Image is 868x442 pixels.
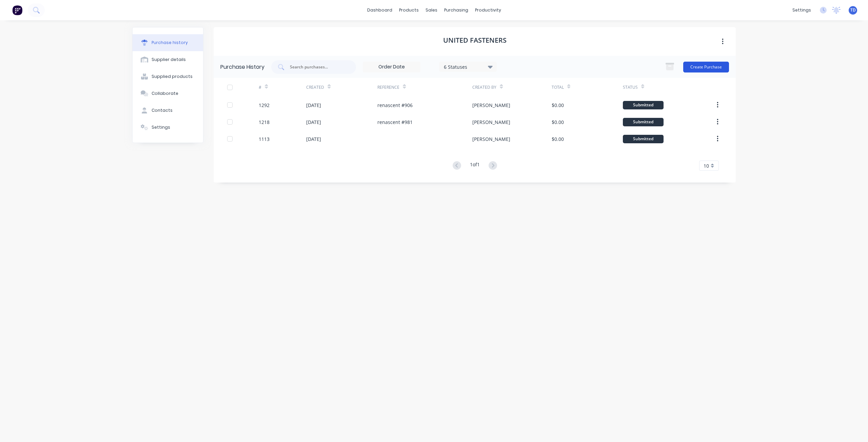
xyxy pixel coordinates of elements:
span: TD [850,7,856,13]
div: productivity [472,5,505,15]
div: Status [623,84,638,90]
div: Submitted [623,101,664,109]
button: Create Purchase [683,62,729,72]
button: Contacts [133,102,203,119]
div: Supplier details [152,57,186,63]
div: [PERSON_NAME] [472,135,510,143]
button: Supplied products [133,68,203,85]
div: [DATE] [306,135,321,143]
div: Purchase history [152,40,188,46]
div: [PERSON_NAME] [472,119,510,126]
span: 10 [704,162,709,169]
div: Submitted [623,135,664,143]
div: $0.00 [552,102,564,109]
div: products [396,5,422,15]
div: 1292 [259,102,270,109]
div: sales [422,5,441,15]
img: Factory [12,5,22,15]
div: 1218 [259,119,270,126]
h1: united fasteners [443,36,507,44]
input: Search purchases... [289,64,346,70]
div: [DATE] [306,102,321,109]
button: Supplier details [133,51,203,68]
div: Created By [472,84,496,90]
div: settings [789,5,814,15]
div: Contacts [152,107,173,113]
button: Purchase history [133,34,203,51]
div: Purchase History [220,63,264,71]
div: Created [306,84,324,90]
div: Settings [152,124,170,130]
div: 1 of 1 [470,161,480,171]
button: Collaborate [133,85,203,102]
div: purchasing [441,5,472,15]
input: Order Date [363,62,420,72]
div: Supplied products [152,73,193,80]
div: 6 Statuses [444,63,492,70]
div: $0.00 [552,119,564,126]
div: $0.00 [552,135,564,143]
div: [PERSON_NAME] [472,102,510,109]
div: # [259,84,261,90]
div: Reference [377,84,399,90]
div: renascent #981 [377,119,413,126]
div: [DATE] [306,119,321,126]
div: renascent #906 [377,102,413,109]
div: 1113 [259,135,270,143]
button: Settings [133,119,203,136]
a: dashboard [364,5,396,15]
div: Total [552,84,564,90]
div: Submitted [623,118,664,126]
div: Collaborate [152,90,178,97]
